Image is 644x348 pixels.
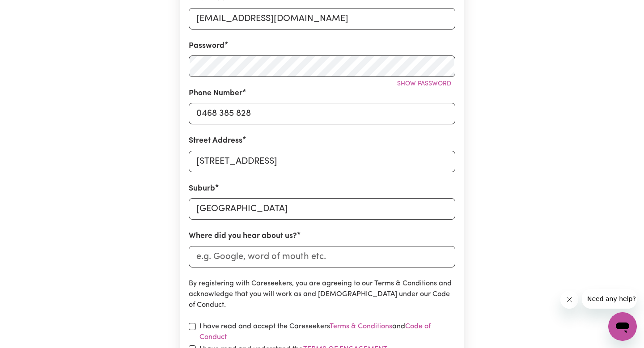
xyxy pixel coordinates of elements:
[189,40,225,52] label: Password
[608,312,637,341] iframe: Button to launch messaging window
[560,291,578,309] iframe: Close message
[393,77,455,91] button: Show password
[189,183,215,195] label: Suburb
[397,81,451,87] span: Show password
[189,198,455,220] input: e.g. North Bondi, New South Wales
[199,323,431,341] a: Code of Conduct
[189,151,455,172] input: e.g. 221B Victoria St
[189,103,455,124] input: e.g. 0412 345 678
[189,278,455,310] p: By registering with Careseekers, you are agreeing to our Terms & Conditions and acknowledge that ...
[582,289,637,309] iframe: Message from company
[189,230,297,242] label: Where did you hear about us?
[189,135,242,147] label: Street Address
[199,321,455,343] label: I have read and accept the Careseekers and
[330,323,392,330] a: Terms & Conditions
[189,246,455,267] input: e.g. Google, word of mouth etc.
[189,8,455,30] input: e.g. daniela.d88@gmail.com
[189,88,242,99] label: Phone Number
